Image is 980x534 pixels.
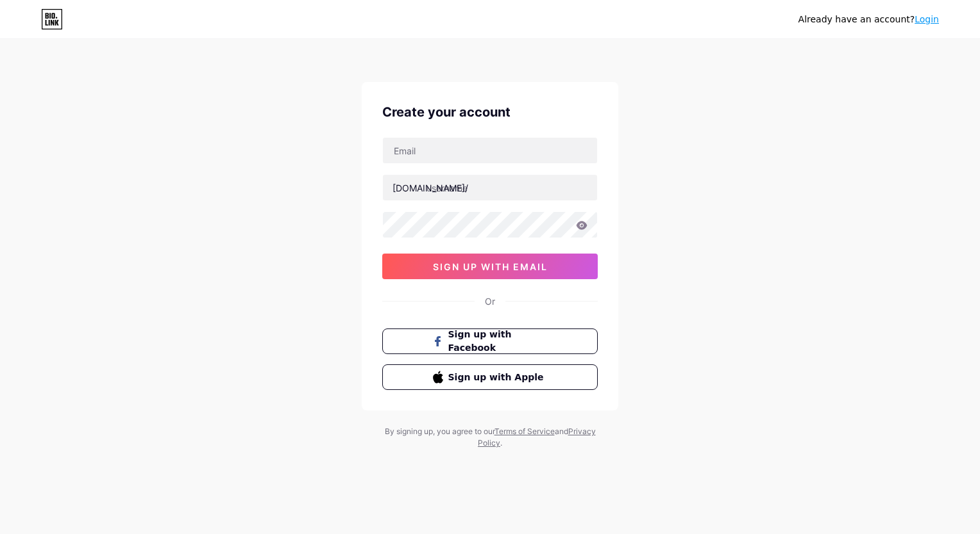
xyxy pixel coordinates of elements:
[915,14,939,24] a: Login
[448,371,548,384] span: Sign up with Apple
[382,328,598,354] button: Sign up with Facebook
[381,426,599,449] div: By signing up, you agree to our and .
[448,328,548,355] span: Sign up with Facebook
[383,175,597,200] input: username
[433,261,548,272] span: sign up with email
[383,138,597,163] input: Email
[382,102,598,122] div: Create your account
[382,254,598,279] button: sign up with email
[393,181,468,195] div: [DOMAIN_NAME]/
[798,13,939,26] div: Already have an account?
[382,364,598,390] button: Sign up with Apple
[485,295,495,308] div: Or
[494,426,555,436] a: Terms of Service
